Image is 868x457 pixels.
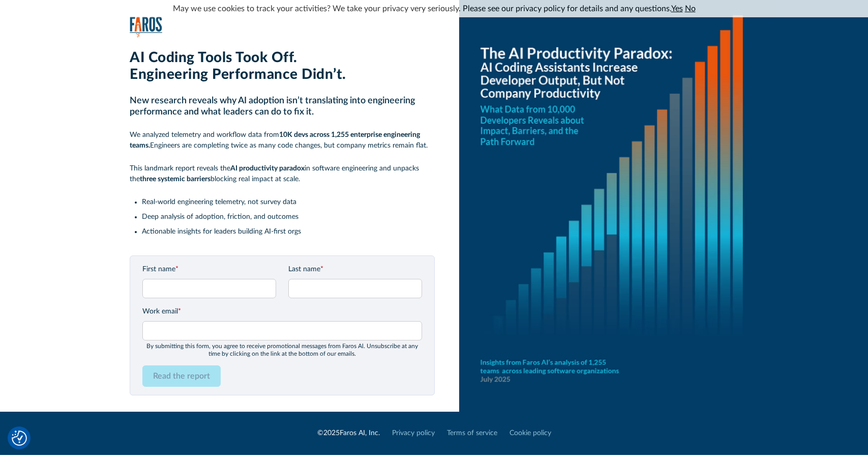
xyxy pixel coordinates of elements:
[142,264,422,387] form: Email Form
[130,96,435,118] h2: New research reveals why AI adoption isn’t translating into engineering performance and what lead...
[317,428,380,439] div: © Faros AI, Inc.
[230,165,305,172] strong: AI productivity paradox
[671,5,683,13] a: Yes
[685,5,696,13] a: No
[130,49,435,67] h1: AI Coding Tools Took Off.
[323,430,340,437] span: 2025
[447,428,497,439] a: Terms of service
[12,431,27,446] img: Revisit consent button
[142,365,221,387] input: Read the report
[130,130,435,151] p: We analyzed telemetry and workflow data from Engineers are completing twice as many code changes,...
[142,264,276,275] label: First name
[130,163,435,185] p: This landmark report reveals the in software engineering and unpacks the blocking real impact at ...
[392,428,435,439] a: Privacy policy
[142,212,435,222] li: Deep analysis of adoption, friction, and outcomes
[142,306,422,317] label: Work email
[140,176,211,183] strong: three systemic barriers
[142,342,422,357] div: By submitting this form, you agree to receive promotional messages from Faros Al. Unsubscribe at ...
[142,226,435,237] li: Actionable insights for leaders building AI-first orgs
[130,16,162,37] img: Faros Logo
[288,264,422,275] label: Last name
[130,66,435,83] h1: Engineering Performance Didn’t.
[510,428,551,439] a: Cookie policy
[142,197,435,208] li: Real-world engineering telemetry, not survey data
[12,431,27,446] button: Cookie Settings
